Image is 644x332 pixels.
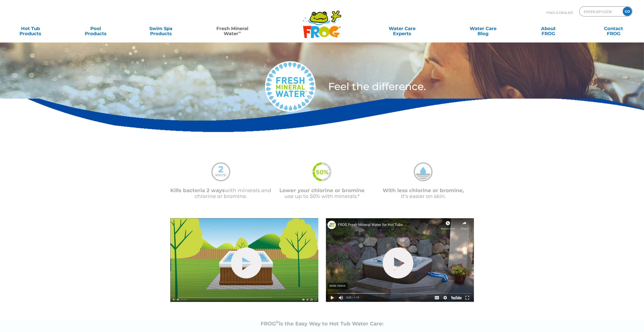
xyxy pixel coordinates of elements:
[373,188,474,199] p: it’s easier on skin.
[211,162,230,181] img: mineral-water-2-ways
[326,218,474,302] img: fmw-hot-tub-cover-2
[276,320,279,324] sup: ®
[272,188,373,199] p: use up to 50% with minerals.*
[170,187,225,193] span: Kills bacteria 2 ways
[414,162,433,181] img: mineral-water-less-chlorine
[313,162,331,181] img: fmw-50percent-icon
[383,187,464,193] span: With less chlorine or bromine,
[170,218,318,302] img: fmw-hot-tub-cover-1
[170,188,272,199] p: with minerals and chlorine or bromine.
[238,30,241,34] sup: ∞
[261,321,383,327] strong: FROG is the Easy Way to Hot Tub Water Care:
[458,24,508,34] a: Water CareBlog
[546,6,573,19] p: Find A Dealer
[5,24,56,34] a: Hot TubProducts
[201,24,264,34] a: Fresh MineralWater∞
[70,24,121,34] a: PoolProducts
[588,24,639,34] a: ContactFROG
[279,187,365,193] span: Lower your chlorine or bromine
[361,24,443,34] a: Water CareExperts
[135,24,186,34] a: Swim SpaProducts
[583,8,617,15] input: Zip Code Form
[623,7,632,16] input: GO
[328,81,590,92] h3: Feel the difference.
[265,61,316,112] img: fresh-mineral-water-logo-medium
[523,24,574,34] a: AboutFROG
